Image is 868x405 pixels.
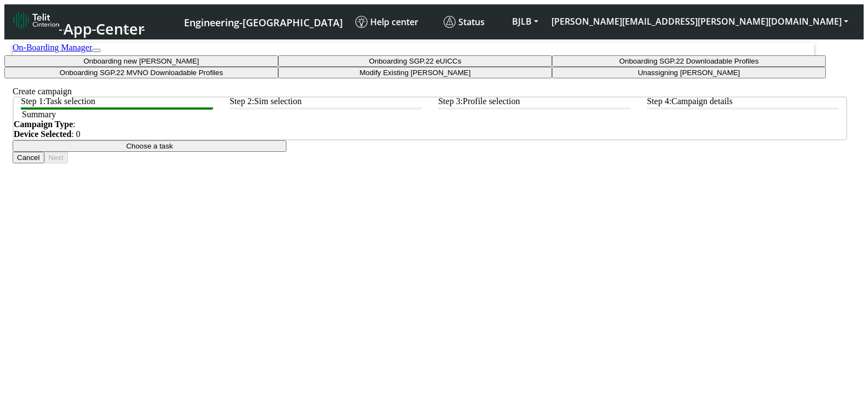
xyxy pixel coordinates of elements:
button: Next [44,152,68,163]
button: Onboarding new [PERSON_NAME] [4,55,278,67]
button: [PERSON_NAME][EMAIL_ADDRESS][PERSON_NAME][DOMAIN_NAME] [545,12,855,31]
strong: Device Selected [14,129,71,139]
button: Onboarding SGP.22 Downloadable Profiles [552,55,826,67]
strong: Campaign Type [14,119,73,129]
a: On-Boarding Manager [13,43,92,52]
button: Toggle navigation [92,49,101,52]
a: Status [439,12,505,32]
button: Choose a task [13,140,286,152]
span: Help center [355,16,418,28]
img: logo-telit-cinterion-gw-new.png [13,12,59,29]
button: Onboarding SGP.22 MVNO Downloadable Profiles [4,67,278,78]
button: BJLB [505,12,545,31]
button: Onboarding SGP.22 eUICCs [278,55,552,67]
button: Modify Existing [PERSON_NAME] [278,67,552,78]
div: Choose a task [4,55,864,78]
span: Status [444,16,485,28]
btn: Step 1: Task selection [21,96,213,110]
div: : [14,119,846,129]
btn: Step 2: Sim selection [229,96,422,110]
img: status.svg [444,16,456,28]
button: Cancel [13,152,44,163]
a: App Center [13,9,143,35]
span: Engineering-[GEOGRAPHIC_DATA] [184,16,343,29]
img: knowledge.svg [355,16,367,28]
a: Help center [351,12,439,32]
div: Create campaign [13,87,847,96]
btn: Step 4: Campaign details [647,96,839,110]
btn: Step 3: Profile selection [438,96,630,110]
span: App Center [64,19,145,39]
a: Your current platform instance [183,12,342,32]
div: : 0 [14,129,846,139]
button: Unassigning [PERSON_NAME] [552,67,826,78]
